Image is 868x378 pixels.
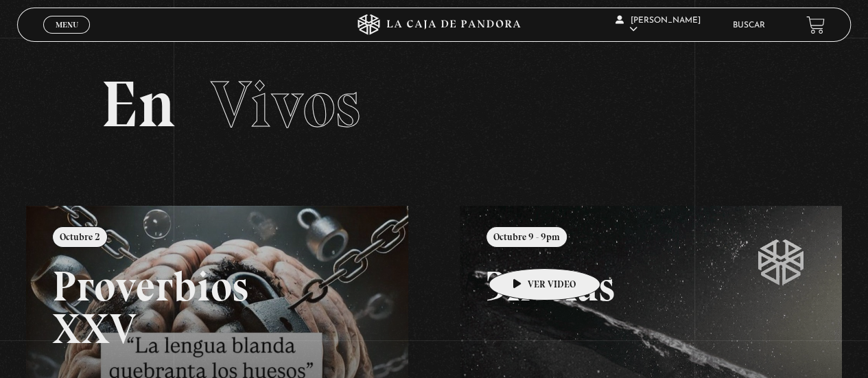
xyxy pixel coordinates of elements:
[806,16,825,34] a: View your shopping cart
[51,32,83,42] span: Cerrar
[733,21,765,29] a: Buscar
[101,72,768,137] h2: En
[56,21,78,29] span: Menu
[615,16,701,34] span: [PERSON_NAME]
[211,65,360,143] span: Vivos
